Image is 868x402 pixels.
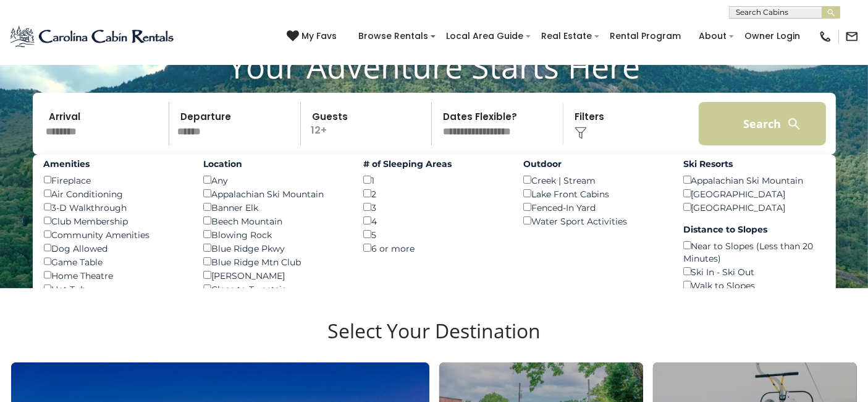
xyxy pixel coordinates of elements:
div: Appalachian Ski Mountain [683,173,825,187]
div: Near to Slopes (Less than 20 Minutes) [683,239,825,265]
label: Ski Resorts [683,158,825,170]
div: 3-D Walkthrough [44,200,185,214]
div: Water Sport Activities [523,214,665,228]
img: search-regular-white.png [786,116,802,132]
div: Ski In - Ski Out [683,265,825,278]
a: Browse Rentals [352,27,434,46]
div: Hot Tub [44,282,185,296]
a: Owner Login [738,27,806,46]
div: Blowing Rock [203,228,345,241]
img: filter--v1.png [575,127,587,139]
div: Appalachian Ski Mountain [203,187,345,200]
div: Home Theatre [44,268,185,282]
div: Creek | Stream [523,173,665,187]
div: 6 or more [363,241,505,255]
p: 12+ [305,102,432,145]
img: mail-regular-black.png [845,30,859,43]
a: Rental Program [604,27,687,46]
div: Dog Allowed [44,241,185,255]
div: [PERSON_NAME] [203,268,345,282]
div: 2 [363,187,505,200]
a: My Favs [287,30,340,43]
div: Fenced-In Yard [523,200,665,214]
div: Club Membership [44,214,185,228]
div: Walk to Slopes [683,278,825,292]
h3: Select Your Destination [9,319,859,362]
a: Local Area Guide [440,27,529,46]
img: phone-regular-black.png [819,30,832,43]
div: Fireplace [44,173,185,187]
label: Location [203,158,345,170]
div: 5 [363,228,505,241]
button: Search [699,102,827,145]
div: Close to Tweetsie [203,282,345,296]
a: About [693,27,733,46]
label: Amenities [44,158,185,170]
div: Beech Mountain [203,214,345,228]
div: Blue Ridge Mtn Club [203,255,345,268]
div: Any [203,173,345,187]
div: Community Amenities [44,228,185,241]
div: [GEOGRAPHIC_DATA] [683,200,825,214]
div: 3 [363,200,505,214]
img: Blue-2.png [9,24,176,49]
div: Blue Ridge Pkwy [203,241,345,255]
div: 1 [363,173,505,187]
div: [GEOGRAPHIC_DATA] [683,187,825,200]
label: Distance to Slopes [683,223,825,236]
label: # of Sleeping Areas [363,158,505,170]
h1: Your Adventure Starts Here [9,47,859,85]
div: Banner Elk [203,200,345,214]
div: Lake Front Cabins [523,187,665,200]
div: Air Conditioning [44,187,185,200]
div: 4 [363,214,505,228]
span: My Favs [301,30,337,43]
div: Game Table [44,255,185,268]
label: Outdoor [523,158,665,170]
a: Real Estate [535,27,598,46]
